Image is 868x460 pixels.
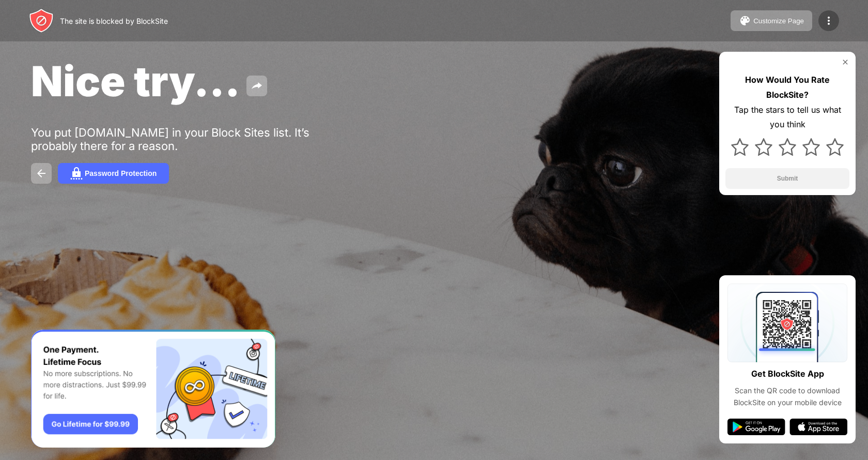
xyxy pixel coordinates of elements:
img: star.svg [826,138,844,156]
button: Submit [725,168,849,189]
img: pallet.svg [739,14,751,27]
img: google-play.svg [727,419,785,435]
iframe: Banner [31,330,275,448]
img: star.svg [755,138,772,156]
div: Password Protection [85,169,157,177]
img: rate-us-close.svg [841,58,849,66]
img: menu-icon.svg [823,14,835,27]
img: star.svg [779,138,796,156]
img: back.svg [35,167,48,180]
img: password.svg [70,167,83,180]
img: qrcode.svg [727,284,847,362]
div: The site is blocked by BlockSite [60,17,168,25]
img: star.svg [802,138,820,156]
button: Customize Page [731,10,812,31]
div: Scan the QR code to download BlockSite on your mobile device [727,385,847,408]
img: header-logo.svg [29,8,54,33]
span: Nice try... [31,56,240,106]
div: Get BlockSite App [751,366,824,381]
div: How Would You Rate BlockSite? [725,72,849,102]
button: Password Protection [58,163,169,184]
div: Tap the stars to tell us what you think [725,102,849,132]
img: star.svg [731,138,749,156]
div: You put [DOMAIN_NAME] in your Block Sites list. It’s probably there for a reason. [31,126,350,153]
img: share.svg [251,80,263,92]
div: Customize Page [753,17,804,25]
img: app-store.svg [789,419,847,435]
